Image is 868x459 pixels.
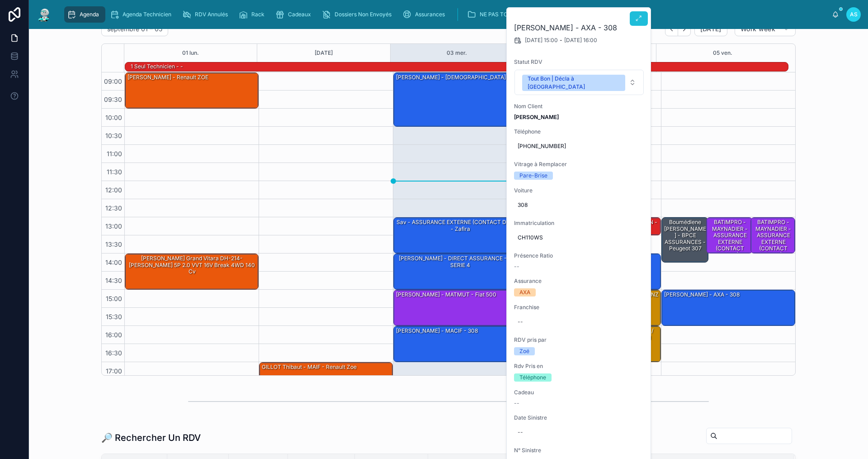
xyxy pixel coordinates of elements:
a: Agenda Technicien [107,6,178,23]
button: [DATE] [694,22,727,36]
span: Voiture [514,187,644,194]
span: 12:30 [103,204,124,212]
button: 03 mer. [447,44,467,62]
span: 16:00 [103,331,124,339]
span: Agenda Technicien [123,11,171,18]
span: Rdv Pris en [514,363,644,370]
span: Présence Ratio [514,252,644,259]
span: 14:30 [103,277,124,284]
div: [PERSON_NAME] - [DEMOGRAPHIC_DATA] 6 [395,73,511,81]
div: [PERSON_NAME] - AXA - 308 [662,290,795,325]
span: - [560,37,562,44]
button: 01 lun. [182,44,199,62]
span: Immatriculation [514,220,644,227]
button: Work week [735,22,796,36]
span: Work week [741,25,775,33]
span: NE PAS TOUCHER [480,11,527,18]
span: Rack [251,11,264,18]
a: Rack [236,6,271,23]
span: Cadeaux [288,11,311,18]
div: BATIMPRO - MAYNADIER - ASSURANCE EXTERNE (CONTACT DIRECT) - [751,218,795,253]
span: 10:30 [103,132,124,139]
span: 09:30 [102,96,124,103]
div: AXA [519,288,530,296]
span: Téléphone [514,128,644,135]
div: 1 seul technicien - - [130,62,184,71]
div: BATIMPRO - MAYNADIER - ASSURANCE EXTERNE (CONTACT DIRECT) - [707,218,753,253]
span: Nom Client [514,103,644,110]
div: [PERSON_NAME] - DIRECT ASSURANCE - BMW SERIE 4 [394,254,527,289]
a: Agenda [64,6,105,23]
span: 308 [518,201,641,209]
div: scrollable content [60,5,832,24]
span: 17:00 [104,367,124,375]
span: 13:30 [103,240,124,248]
div: Zoé [519,347,529,355]
span: Dossiers Non Envoyés [335,11,392,18]
div: [PERSON_NAME] - MATMUT - Fiat 500 [394,290,527,325]
div: [PERSON_NAME] - AXA - 308 [663,291,741,299]
div: [PERSON_NAME] - DIRECT ASSURANCE - BMW SERIE 4 [395,254,526,269]
div: [PERSON_NAME] - MACIF - 308 [394,326,527,362]
button: 05 ven. [713,44,732,62]
span: 11:00 [104,150,124,158]
span: AS [850,11,858,18]
span: [DATE] 15:00 [525,37,558,44]
span: 15:00 [104,295,124,302]
span: CH110WS [518,234,641,241]
div: [PERSON_NAME] Grand Vitara DH-214-[PERSON_NAME] 5P 2.0 VVT 16V Break 4WD 140 cv [127,254,258,276]
span: N° Sinistre [514,447,644,454]
span: Statut RDV [514,58,644,66]
span: 13:00 [103,222,124,230]
span: [DATE] [700,25,722,33]
span: 14:00 [103,258,124,266]
div: sav - ASSURANCE EXTERNE (CONTACT DIRECT) - zafira [394,218,527,253]
h1: 🔎 Rechercher Un RDV [101,431,201,444]
div: sav - ASSURANCE EXTERNE (CONTACT DIRECT) - zafira [395,218,526,233]
button: Next [678,22,691,36]
div: 1 seul technicien - - [130,62,184,71]
div: -- [518,318,523,325]
div: [PERSON_NAME] - MACIF - 308 [395,327,479,335]
div: BATIMPRO - MAYNADIER - ASSURANCE EXTERNE (CONTACT DIRECT) - [708,218,752,259]
div: [PERSON_NAME] - Renault ZOE [127,73,209,81]
span: 11:30 [104,168,124,176]
h2: [PERSON_NAME] - AXA - 308 [514,22,644,33]
a: NE PAS TOUCHER [464,6,545,23]
div: GILLOT Thibaut - MAIF - Renault Zoe [261,363,358,371]
a: Dossiers Non Envoyés [319,6,398,23]
div: Pare-Brise [519,172,547,180]
span: [PHONE_NUMBER] [518,143,641,150]
span: -- [514,400,519,407]
span: 12:00 [103,186,124,194]
span: 09:00 [102,77,124,85]
span: Franchise [514,304,644,311]
div: BATIMPRO - MAYNADIER - ASSURANCE EXTERNE (CONTACT DIRECT) - [752,218,794,259]
span: Vitrage à Remplacer [514,161,644,168]
div: -- [518,429,523,436]
div: [PERSON_NAME] Grand Vitara DH-214-[PERSON_NAME] 5P 2.0 VVT 16V Break 4WD 140 cv [125,254,258,289]
span: -- [514,263,519,270]
div: Boumédiene [PERSON_NAME] - BPCE ASSURANCES - Peugeot 307 [662,218,708,262]
span: Agenda [80,11,99,18]
a: RDV Annulés [179,6,234,23]
button: [DATE] [315,44,333,62]
span: Cadeau [514,389,644,396]
span: RDV Annulés [195,11,228,18]
button: Select Button [514,70,644,95]
a: Assurances [400,6,451,23]
div: Tout Bon | Décla à [GEOGRAPHIC_DATA] [528,75,620,91]
div: Téléphone [519,373,546,382]
span: RDV pris par [514,336,644,344]
h2: septembre 01 – 05 [107,24,162,33]
strong: [PERSON_NAME] [514,114,559,120]
span: [DATE] 16:00 [564,37,597,44]
div: [PERSON_NAME] - Renault ZOE [125,73,258,108]
span: 10:00 [103,114,124,121]
span: 16:30 [103,349,124,357]
button: Back [665,22,678,36]
a: Cadeaux [273,6,317,23]
img: App logo [36,7,52,22]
